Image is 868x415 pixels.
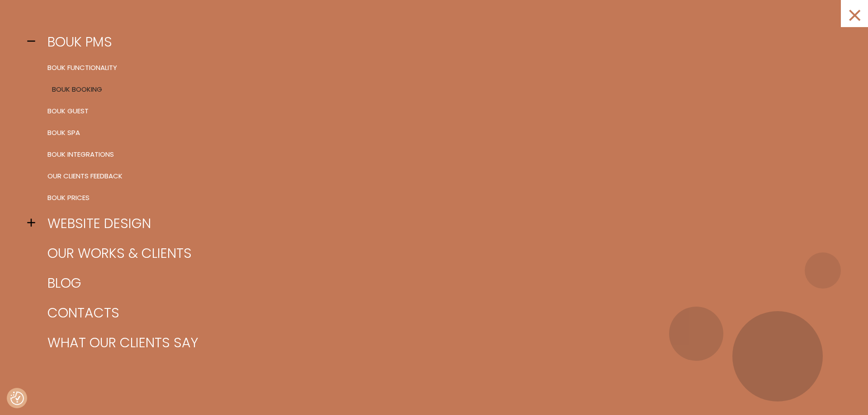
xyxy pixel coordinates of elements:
a: BOUK Integrations [41,144,841,165]
a: Our clients feedback [41,165,841,187]
img: Revisit consent button [10,392,24,405]
a: What our clients say [41,328,841,358]
a: BOUK SPA [41,122,841,144]
a: Our works & clients [41,238,841,268]
a: Website design [41,209,841,238]
a: BOUK Guest [41,100,841,122]
a: Blog [41,268,841,298]
button: Consent Preferences [10,392,24,405]
a: BOUK PMS [41,27,841,57]
a: BOUK Booking [45,79,845,100]
a: BOUK Functionality [41,57,841,79]
a: BOUK Prices [41,187,841,209]
a: Contacts [41,298,841,328]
